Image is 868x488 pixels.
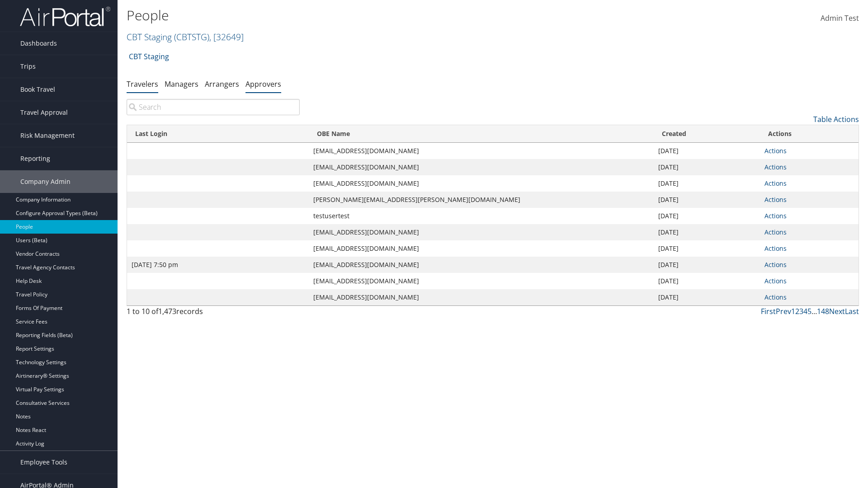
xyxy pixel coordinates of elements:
a: Next [829,306,845,316]
input: Search [127,99,300,115]
span: Risk Management [20,124,75,147]
span: … [811,306,817,316]
th: Last Login: activate to sort column ascending [127,125,309,143]
th: OBE Name: activate to sort column ascending [309,125,654,143]
a: 3 [799,306,803,316]
a: Actions [764,195,787,204]
a: Actions [764,228,787,236]
a: 2 [795,306,799,316]
a: 4 [803,306,807,316]
span: Travel Approval [20,101,68,124]
a: First [761,306,776,316]
span: Admin Test [821,13,859,23]
span: , [ 32649 ] [209,31,244,43]
a: Actions [764,211,787,220]
a: 1 [791,306,795,316]
td: [DATE] [654,289,760,305]
span: ( CBTSTG ) [174,31,209,43]
a: Last [845,306,859,316]
td: [DATE] [654,208,760,224]
td: [EMAIL_ADDRESS][DOMAIN_NAME] [309,175,654,192]
td: [DATE] [654,143,760,159]
a: CBT Staging [127,31,244,43]
span: Reporting [20,147,50,170]
span: Dashboards [20,32,57,55]
img: airportal-logo.png [20,6,110,27]
td: [EMAIL_ADDRESS][DOMAIN_NAME] [309,240,654,257]
span: Book Travel [20,78,55,101]
a: Actions [764,260,787,269]
th: Actions [760,125,859,143]
a: 5 [807,306,811,316]
th: Created: activate to sort column ascending [654,125,760,143]
td: [EMAIL_ADDRESS][DOMAIN_NAME] [309,257,654,273]
td: [EMAIL_ADDRESS][DOMAIN_NAME] [309,159,654,175]
a: CBT Staging [129,47,169,66]
td: [EMAIL_ADDRESS][DOMAIN_NAME] [309,273,654,289]
span: Trips [20,55,36,78]
a: Approvers [245,79,281,89]
td: [DATE] [654,192,760,208]
a: Arrangers [205,79,239,89]
h1: People [127,6,615,25]
a: Actions [764,293,787,301]
a: Prev [776,306,791,316]
a: Travelers [127,79,158,89]
td: testusertest [309,208,654,224]
a: Actions [764,277,787,285]
span: Employee Tools [20,451,67,474]
a: 148 [817,306,829,316]
span: Company Admin [20,170,71,193]
td: [EMAIL_ADDRESS][DOMAIN_NAME] [309,224,654,240]
a: Managers [165,79,198,89]
a: Actions [764,163,787,171]
a: Actions [764,179,787,188]
td: [DATE] [654,257,760,273]
a: Actions [764,146,787,155]
td: [DATE] [654,175,760,192]
span: 1,473 [158,306,176,316]
td: [DATE] [654,240,760,257]
td: [EMAIL_ADDRESS][DOMAIN_NAME] [309,289,654,305]
td: [DATE] [654,273,760,289]
td: [EMAIL_ADDRESS][DOMAIN_NAME] [309,143,654,159]
a: Actions [764,244,787,253]
td: [DATE] 7:50 pm [127,257,309,273]
td: [PERSON_NAME][EMAIL_ADDRESS][PERSON_NAME][DOMAIN_NAME] [309,192,654,208]
div: 1 to 10 of records [127,306,300,321]
td: [DATE] [654,159,760,175]
a: Table Actions [813,114,859,124]
td: [DATE] [654,224,760,240]
a: Admin Test [821,5,859,33]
